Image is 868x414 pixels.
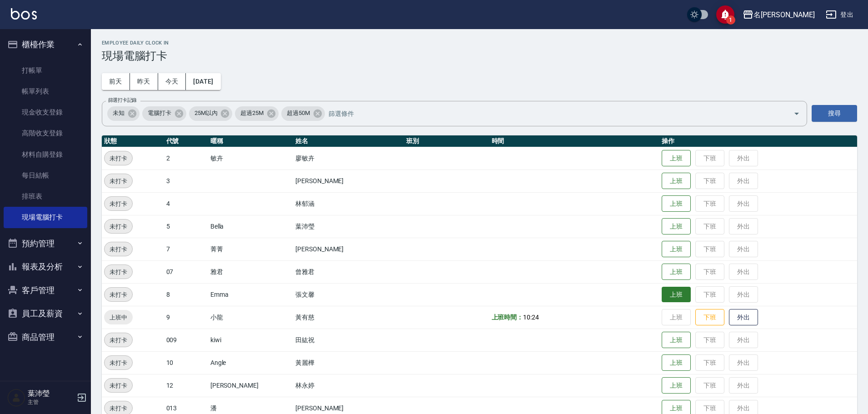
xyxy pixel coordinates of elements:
div: 超過25M [235,106,279,121]
button: 上班 [662,173,691,190]
td: 田紘祝 [293,329,404,351]
td: 5 [164,215,208,238]
button: Open [789,106,804,121]
h5: 葉沛瑩 [28,389,74,398]
td: 葉沛瑩 [293,215,404,238]
span: 超過50M [281,109,315,118]
span: 未打卡 [105,381,132,390]
button: 登出 [822,6,857,23]
span: 未打卡 [105,267,132,277]
img: Logo [11,8,37,20]
span: 未打卡 [105,154,132,163]
span: 未打卡 [105,244,132,254]
a: 材料自購登錄 [4,144,87,165]
a: 帳單列表 [4,81,87,102]
td: [PERSON_NAME] [208,374,293,397]
span: 超過25M [235,109,269,118]
span: 未打卡 [105,290,132,299]
button: 客戶管理 [4,279,87,302]
td: 雅君 [208,260,293,283]
button: 前天 [102,73,130,90]
td: 3 [164,170,208,192]
a: 排班表 [4,186,87,207]
th: 操作 [659,135,857,147]
button: 上班 [662,287,691,303]
button: 商品管理 [4,325,87,349]
span: 未知 [107,109,130,118]
td: kiwi [208,329,293,351]
button: 名[PERSON_NAME] [739,5,818,24]
td: 小龍 [208,306,293,329]
button: 上班 [662,218,691,235]
td: 2 [164,147,208,170]
td: Emma [208,283,293,306]
button: 櫃檯作業 [4,33,87,56]
td: 07 [164,260,208,283]
td: 曾雅君 [293,260,404,283]
div: 未知 [107,106,140,121]
button: [DATE] [186,73,220,90]
button: 上班 [662,195,691,212]
td: 009 [164,329,208,351]
span: 未打卡 [105,404,132,413]
button: 上班 [662,332,691,349]
td: 10 [164,351,208,374]
button: 上班 [662,264,691,280]
td: [PERSON_NAME] [293,170,404,192]
a: 現金收支登錄 [4,102,87,123]
td: Bella [208,215,293,238]
div: 名[PERSON_NAME] [753,9,815,20]
th: 時間 [489,135,660,147]
a: 高階收支登錄 [4,123,87,144]
button: 上班 [662,354,691,371]
div: 電腦打卡 [142,106,186,121]
td: 林郁涵 [293,192,404,215]
td: 7 [164,238,208,260]
h3: 現場電腦打卡 [102,50,857,62]
td: 12 [164,374,208,397]
td: 菁菁 [208,238,293,260]
button: 上班 [662,241,691,258]
td: 4 [164,192,208,215]
td: 黃麗樺 [293,351,404,374]
h2: Employee Daily Clock In [102,40,857,46]
span: 未打卡 [105,199,132,209]
td: 張文馨 [293,283,404,306]
b: 上班時間： [492,314,524,321]
span: 未打卡 [105,176,132,186]
td: 廖敏卉 [293,147,404,170]
button: 搜尋 [812,105,857,122]
a: 每日結帳 [4,165,87,186]
td: 8 [164,283,208,306]
td: 林永婷 [293,374,404,397]
button: 昨天 [130,73,158,90]
td: 9 [164,306,208,329]
th: 班別 [404,135,489,147]
button: 上班 [662,150,691,167]
td: 敏卉 [208,147,293,170]
button: 員工及薪資 [4,302,87,325]
button: save [716,5,734,24]
td: [PERSON_NAME] [293,238,404,260]
td: 黃有慈 [293,306,404,329]
span: 電腦打卡 [142,109,177,118]
button: 預約管理 [4,232,87,255]
div: 超過50M [281,106,325,121]
th: 狀態 [102,135,164,147]
img: Person [7,389,25,407]
span: 未打卡 [105,222,132,231]
button: 上班 [662,377,691,394]
th: 暱稱 [208,135,293,147]
span: 1 [726,15,735,25]
input: 篩選條件 [326,105,778,121]
th: 代號 [164,135,208,147]
th: 姓名 [293,135,404,147]
label: 篩選打卡記錄 [108,97,137,104]
a: 現場電腦打卡 [4,207,87,228]
p: 主管 [28,398,74,406]
a: 打帳單 [4,60,87,81]
button: 今天 [158,73,186,90]
span: 未打卡 [105,358,132,368]
div: 25M以內 [189,106,233,121]
span: 25M以內 [189,109,223,118]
